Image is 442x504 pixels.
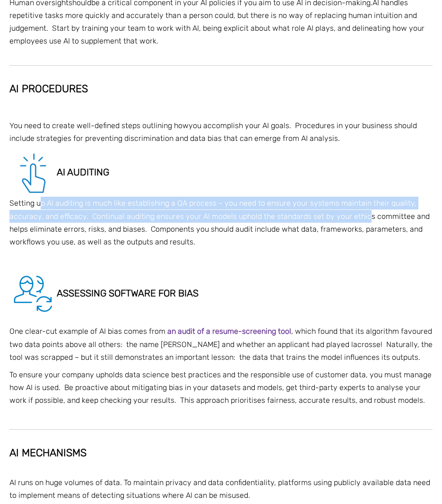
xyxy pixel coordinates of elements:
[9,121,189,130] span: You need to create well-defined steps outlining how
[9,447,433,459] h2: AI Mechanisms
[9,325,433,364] p: One clear-cut example of AI bias comes from , which found that its algorithm favoured two data po...
[9,119,433,145] p: you accomplish your AI goals. Procedures in your business should include strategies for preventin...
[9,270,433,318] h3: Assessing software for bias
[9,270,57,318] img: Person profile
[9,149,433,197] h5: AI auditing
[9,368,433,407] p: To ensure your company upholds data science best practices and the responsible use of customer da...
[167,327,291,336] a: an audit of a resume-screening tool
[9,197,433,248] p: Setting up AI auditing is much like establishing a QA process – you need to ensure your systems m...
[9,476,433,502] p: AI runs on huge volumes of data. To maintain privacy and data confidentiality, platforms using pu...
[9,149,57,197] img: Finger pointing icon
[9,83,433,95] h3: AI Procedures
